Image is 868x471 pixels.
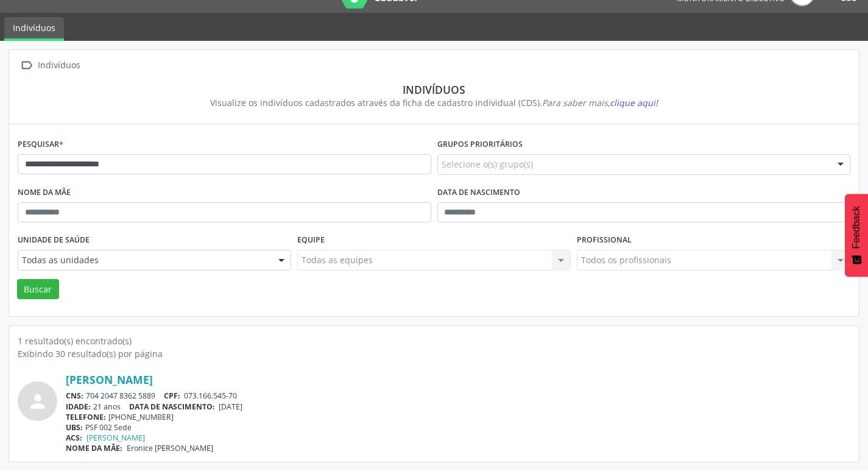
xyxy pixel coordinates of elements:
div: 704 2047 8362 5889 [66,391,850,401]
span: UBS: [66,422,83,433]
div: 1 resultado(s) encontrado(s) [18,335,850,347]
span: Todas as unidades [22,254,266,266]
span: CPF: [164,391,180,401]
a: Indivíduos [4,17,64,41]
div: PSF 002 Sede [66,422,850,433]
label: Grupos prioritários [437,135,523,154]
i: person [27,391,49,413]
span: Selecione o(s) grupo(s) [442,158,533,171]
div: Indivíduos [35,57,82,74]
span: DATA DE NASCIMENTO: [129,402,215,412]
i:  [18,57,35,74]
div: [PHONE_NUMBER] [66,412,850,422]
label: Equipe [297,231,325,250]
label: Profissional [577,231,632,250]
a:  Indivíduos [18,57,82,74]
span: Feedback [851,206,862,249]
label: Data de nascimento [437,183,520,202]
a: [PERSON_NAME] [66,373,153,386]
span: [DATE] [219,402,242,412]
label: Unidade de saúde [18,231,90,250]
div: Visualize os indivíduos cadastrados através da ficha de cadastro individual (CDS). [26,96,842,109]
span: ACS: [66,433,82,443]
button: Buscar [17,279,59,300]
label: Pesquisar [18,135,63,154]
div: Exibindo 30 resultado(s) por página [18,347,850,360]
label: Nome da mãe [18,183,71,202]
span: IDADE: [66,402,91,412]
span: clique aqui! [610,97,658,108]
span: CNS: [66,391,83,401]
i: Para saber mais, [542,97,658,108]
div: 21 anos [66,402,850,412]
div: Indivíduos [26,83,842,96]
span: 073.166.545-70 [184,391,237,401]
span: Eronice [PERSON_NAME] [127,443,213,453]
span: TELEFONE: [66,412,106,422]
button: Feedback - Mostrar pesquisa [845,194,868,277]
span: NOME DA MÃE: [66,443,122,453]
a: [PERSON_NAME] [86,433,145,443]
